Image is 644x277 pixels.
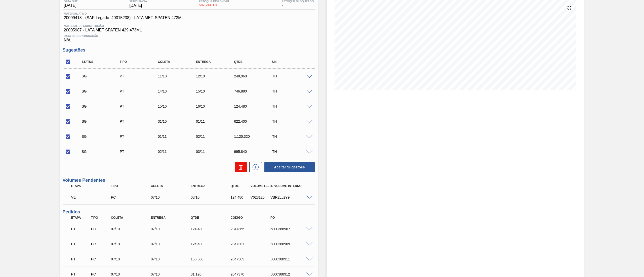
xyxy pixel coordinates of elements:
div: Pedido de Compra [90,257,111,261]
div: 07/10/2025 [149,195,195,199]
div: N/A [63,32,315,42]
div: 14/10/2025 [156,89,200,93]
div: Tipo [110,184,155,188]
div: 5800388912 [269,272,315,276]
div: 07/10/2025 [149,272,195,276]
div: Tipo [118,60,162,64]
div: TH [271,74,314,78]
div: Coleta [156,60,200,64]
div: Pedido de Compra [90,242,111,246]
div: Pedido de Transferência [118,74,162,78]
div: Entrega [189,184,235,188]
span: [DATE] [129,3,147,8]
p: PT [71,257,90,261]
div: 15/10/2025 [195,89,238,93]
div: 16/10/2025 [195,104,238,108]
div: 07/10/2025 [149,227,195,231]
span: 20005987 - LATA MET SPATEN 429 473ML [64,28,314,32]
span: 587,241 TH [199,3,230,7]
div: Pedido em Trânsito [70,223,92,235]
div: TH [271,150,314,154]
span: Material de Substituição [64,24,314,27]
div: Qtde [229,184,251,188]
div: Aceitar Sugestões [262,162,315,173]
div: Sugestão Criada [80,104,124,108]
div: 01/11/2025 [156,134,200,138]
div: TH [271,119,314,123]
div: 07/10/2025 [110,257,155,261]
div: 248,960 [233,74,276,78]
div: Qtde [233,60,276,64]
div: Pedido de Transferência [118,119,162,123]
span: 20009418 - (SAP Legado: 40015238) - LATA MET. SPATEN 473ML [64,16,184,20]
div: Pedido de Compra [90,272,111,276]
span: [DATE] [64,3,78,8]
h3: Volumes Pendentes [63,178,315,183]
p: PT [71,272,90,276]
div: Volume Enviado para Transporte [70,192,115,203]
div: 08/10/2025 [189,195,235,199]
div: Pedido de Transferência [118,150,162,154]
h3: Pedidos [63,209,315,215]
div: TH [271,134,314,138]
div: 2047370 [229,272,275,276]
div: Pedido em Trânsito [70,254,92,265]
p: PT [71,242,90,246]
div: Pedido de Transferência [118,104,162,108]
div: 11/10/2025 [156,74,200,78]
span: Material ativo [64,12,184,15]
p: PT [71,227,90,231]
div: 995,840 [233,150,276,154]
div: Excluir Sugestões [232,162,247,172]
div: Etapa [70,216,92,219]
div: Sugestão Criada [80,74,124,78]
div: 5800388909 [269,242,315,246]
div: 746,880 [233,89,276,93]
div: 15/10/2025 [156,104,200,108]
div: 03/11/2025 [195,150,238,154]
div: 5800388911 [269,257,315,261]
div: Volume Portal [249,184,271,188]
div: 07/10/2025 [149,257,195,261]
div: 02/11/2025 [156,150,200,154]
div: 01/11/2025 [195,119,238,123]
div: PO [269,216,315,219]
div: Etapa [70,184,115,188]
div: Qtde [189,216,235,219]
div: 07/10/2025 [110,227,155,231]
div: Sugestão Criada [80,89,124,93]
div: UN [271,60,314,64]
div: Sugestão Criada [80,119,124,123]
div: 2047367 [229,242,275,246]
div: Pedido em Trânsito [70,239,92,250]
span: Data Descontinuação [64,34,314,37]
div: 124,480 [233,104,276,108]
div: 155,600 [189,257,235,261]
div: 31,120 [189,272,235,276]
h3: Sugestões [63,48,315,53]
div: Pedido de Transferência [118,134,162,138]
div: Status [80,60,124,64]
div: Coleta [110,216,155,219]
div: 02/11/2025 [195,134,238,138]
p: VE [71,195,114,199]
div: 124,480 [189,242,235,246]
div: 2047365 [229,227,275,231]
div: 07/10/2025 [110,272,155,276]
div: VBR2LuzY9 [269,195,315,199]
div: 124,480 [229,195,251,199]
div: Entrega [149,216,195,219]
div: Entrega [195,60,238,64]
div: Pedido de Transferência [118,89,162,93]
div: Pedido de Compra [110,195,155,199]
div: Coleta [149,184,195,188]
div: Sugestão Criada [80,150,124,154]
div: Pedido de Compra [90,227,111,231]
div: Código [229,216,275,219]
div: Tipo [90,216,111,219]
div: 12/10/2025 [195,74,238,78]
div: 5800388907 [269,227,315,231]
div: 2047369 [229,257,275,261]
div: 07/10/2025 [149,242,195,246]
div: 1.120,320 [233,134,276,138]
